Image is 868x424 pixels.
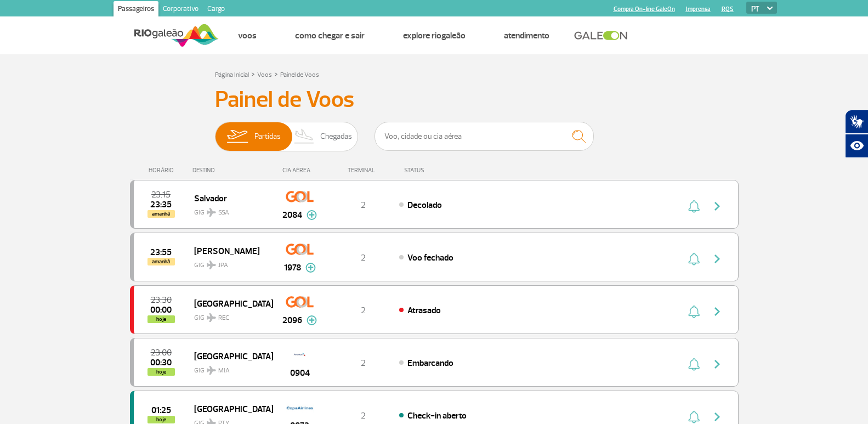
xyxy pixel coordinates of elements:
[150,306,172,314] span: 2025-09-30 00:00:00
[688,410,700,423] img: sino-painel-voo.svg
[307,210,317,220] img: mais-info-painel-voo.svg
[307,315,317,325] img: mais-info-painel-voo.svg
[194,202,264,218] span: GIG
[688,200,700,213] img: sino-painel-voo.svg
[688,358,700,371] img: sino-painel-voo.svg
[194,244,264,258] span: [PERSON_NAME]
[218,366,230,376] span: MIA
[151,191,171,199] span: 2025-09-29 23:15:00
[711,305,724,318] img: seta-direita-painel-voo.svg
[273,167,327,174] div: CIA AÉREA
[147,210,175,218] span: amanhã
[147,416,175,423] span: hoje
[218,313,229,323] span: REC
[203,1,229,19] a: Cargo
[150,248,172,256] span: 2025-09-29 23:55:00
[688,305,700,318] img: sino-painel-voo.svg
[361,252,366,263] span: 2
[194,296,264,310] span: [GEOGRAPHIC_DATA]
[361,410,366,421] span: 2
[375,122,594,151] input: Voo, cidade ou cia aérea
[218,208,229,218] span: SSA
[320,122,352,151] span: Chegadas
[407,410,467,421] span: Check-in aberto
[361,305,366,316] span: 2
[194,349,264,363] span: [GEOGRAPHIC_DATA]
[284,261,301,274] span: 1978
[327,167,399,174] div: TERMINAL
[845,110,868,134] button: Abrir tradutor de língua de sinais.
[407,252,453,263] span: Voo fechado
[407,200,442,211] span: Decolado
[282,314,302,327] span: 2096
[151,349,172,357] span: 2025-09-29 23:00:00
[407,305,441,316] span: Atrasado
[722,5,734,13] a: RQS
[845,110,868,158] div: Plugin de acessibilidade da Hand Talk.
[238,30,257,41] a: Voos
[711,410,724,423] img: seta-direita-painel-voo.svg
[407,358,453,369] span: Embarcando
[288,122,321,151] img: slider-desembarque
[114,1,158,19] a: Passageiros
[711,358,724,371] img: seta-direita-painel-voo.svg
[361,358,366,369] span: 2
[686,5,711,13] a: Imprensa
[290,366,310,380] span: 0904
[207,261,216,269] img: destiny_airplane.svg
[711,252,724,265] img: seta-direita-painel-voo.svg
[688,252,700,265] img: sino-painel-voo.svg
[151,406,171,414] span: 2025-09-30 01:25:00
[399,167,488,174] div: STATUS
[151,296,172,304] span: 2025-09-29 23:30:00
[192,167,273,174] div: DESTINO
[274,67,278,80] a: >
[215,71,249,79] a: Página Inicial
[257,71,272,79] a: Voos
[845,134,868,158] button: Abrir recursos assistivos.
[282,208,302,222] span: 2084
[147,315,175,323] span: hoje
[295,30,365,41] a: Como chegar e sair
[194,360,264,376] span: GIG
[147,258,175,265] span: amanhã
[403,30,466,41] a: Explore RIOgaleão
[150,359,172,366] span: 2025-09-30 00:30:00
[133,167,193,174] div: HORÁRIO
[251,67,255,80] a: >
[218,261,228,270] span: JPA
[207,366,216,375] img: destiny_airplane.svg
[147,368,175,376] span: hoje
[280,71,319,79] a: Painel de Voos
[254,122,281,151] span: Partidas
[614,5,675,13] a: Compra On-line GaleOn
[207,208,216,217] img: destiny_airplane.svg
[194,191,264,205] span: Salvador
[194,402,264,416] span: [GEOGRAPHIC_DATA]
[207,313,216,322] img: destiny_airplane.svg
[711,200,724,213] img: seta-direita-painel-voo.svg
[215,86,654,114] h3: Painel de Voos
[220,122,254,151] img: slider-embarque
[158,1,203,19] a: Corporativo
[150,201,172,208] span: 2025-09-29 23:35:52
[504,30,549,41] a: Atendimento
[361,200,366,211] span: 2
[305,263,316,273] img: mais-info-painel-voo.svg
[194,307,264,323] span: GIG
[194,255,264,270] span: GIG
